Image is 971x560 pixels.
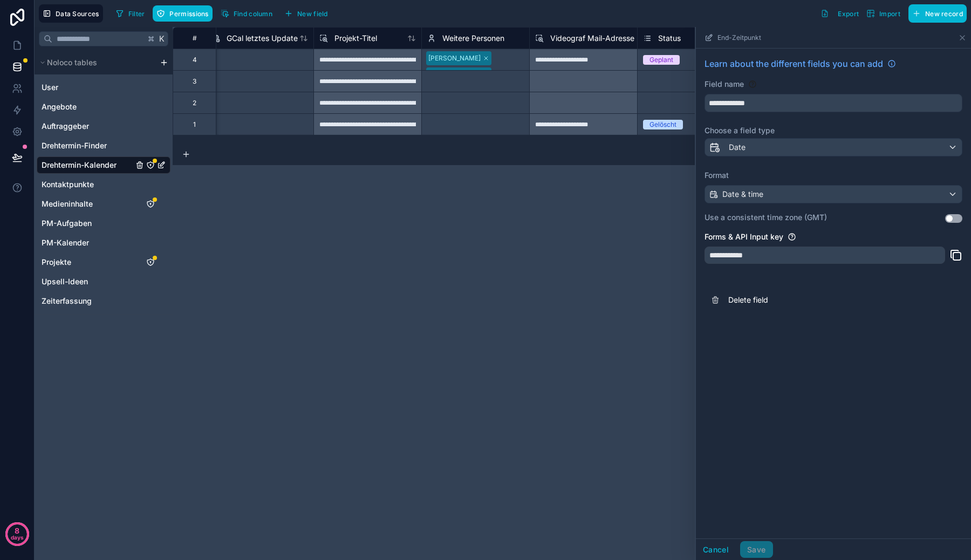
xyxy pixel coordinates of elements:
span: Filter [128,10,145,18]
a: PM-Aufgaben [42,218,133,229]
span: Export [838,10,859,18]
div: Upsell-Ideen [37,273,170,290]
span: K [158,35,166,43]
span: End-Zeitpunkt [717,33,761,42]
div: Geplant [649,55,673,65]
span: PM-Aufgaben [42,218,92,229]
label: Forms & API Input key [705,231,783,242]
a: Drehtermin-Finder [42,140,133,151]
button: New record [908,4,967,23]
a: Zeiterfassung [42,296,133,306]
span: Permissions [169,10,208,18]
div: PM-Aufgaben [37,215,170,232]
span: Find column [234,10,272,18]
div: [PERSON_NAME] [428,70,481,79]
span: Medieninhalte [42,199,93,209]
span: Weitere Personen [442,33,504,44]
label: Choose a field type [705,125,962,136]
button: Date [705,138,962,156]
span: Angebote [42,101,77,112]
button: Find column [217,5,276,22]
span: Status [658,33,681,44]
a: PM-Kalender [42,237,133,248]
span: Projekt-Titel [334,33,377,44]
button: New field [281,5,332,22]
span: Drehtermin-Finder [42,140,107,151]
span: Drehtermin-Kalender [42,160,117,170]
a: Kontaktpunkte [42,179,133,190]
span: Delete field [728,295,884,305]
a: Projekte [42,257,133,268]
a: Drehtermin-Kalender [42,160,133,170]
a: Angebote [42,101,133,112]
div: Kontaktpunkte [37,176,170,193]
span: Date [729,142,746,153]
div: Zeiterfassung [37,292,170,310]
p: 8 [15,525,19,536]
div: Projekte [37,254,170,271]
button: Noloco tables [37,55,155,70]
button: Data Sources [39,4,103,23]
p: days [11,530,24,545]
div: # [181,34,208,42]
span: Upsell-Ideen [42,276,88,287]
button: Date & time [705,185,962,203]
div: 2 [193,99,196,107]
a: Learn about the different fields you can add [705,57,896,70]
div: Drehtermin-Kalender [37,156,170,174]
div: Medieninhalte [37,195,170,213]
span: Videograf Mail-Adresse [550,33,634,44]
span: Projekte [42,257,71,268]
div: User [37,79,170,96]
span: Data Sources [56,10,99,18]
label: Format [705,170,962,181]
label: Field name [705,79,744,90]
button: Delete field [705,288,962,312]
a: New record [904,4,967,23]
div: Drehtermin-Finder [37,137,170,154]
span: GCal letztes Update [227,33,298,44]
a: Auftraggeber [42,121,133,132]
button: Permissions [153,5,212,22]
span: Date & time [722,189,763,200]
span: Noloco tables [47,57,97,68]
div: PM-Kalender [37,234,170,251]
span: Kontaktpunkte [42,179,94,190]
span: Zeiterfassung [42,296,92,306]
button: Import [863,4,904,23]
div: [PERSON_NAME] [428,53,481,63]
span: Auftraggeber [42,121,89,132]
div: Auftraggeber [37,118,170,135]
label: Use a consistent time zone (GMT) [705,212,827,223]
div: Gelöscht [649,120,676,129]
button: Export [817,4,863,23]
a: User [42,82,133,93]
a: Medieninhalte [42,199,133,209]
a: Upsell-Ideen [42,276,133,287]
span: PM-Kalender [42,237,89,248]
div: 1 [193,120,196,129]
button: Cancel [696,541,736,558]
span: Learn about the different fields you can add [705,57,883,70]
div: 4 [193,56,197,64]
span: User [42,82,58,93]
button: Filter [112,5,149,22]
div: Angebote [37,98,170,115]
span: New field [297,10,328,18]
div: 3 [193,77,196,86]
span: New record [925,10,963,18]
span: Import [879,10,900,18]
a: Permissions [153,5,216,22]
